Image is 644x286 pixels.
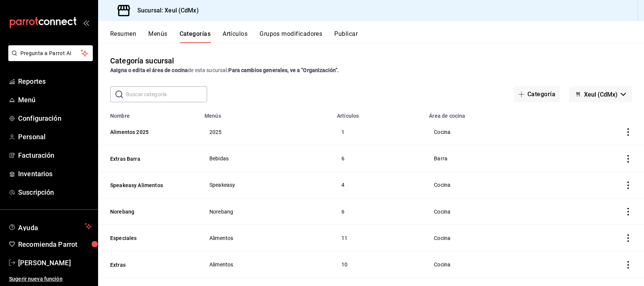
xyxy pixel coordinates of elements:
[434,182,549,188] span: Cocina
[20,49,81,57] span: Pregunta a Parrot AI
[8,45,93,61] button: Pregunta a Parrot AI
[18,187,92,197] span: Suscripción
[209,156,323,161] span: Bebidas
[584,91,618,98] span: Xeul (CdMx)
[228,67,339,73] strong: Para cambios generales, ve a “Organización”.
[110,66,632,74] div: de esta sucursal.
[131,6,199,15] h3: Sucursal: Xeul (CdMx)
[209,209,323,214] span: Norebang
[332,198,424,224] td: 6
[5,55,93,63] a: Pregunta a Parrot AI
[126,87,207,102] input: Buscar categoría
[110,155,186,163] button: Extras Barra
[332,251,424,278] td: 10
[110,208,186,215] button: Norebang
[434,209,549,214] span: Cocina
[110,67,188,73] strong: Asigna o edita el área de cocina
[624,155,632,163] button: actions
[18,169,92,179] span: Inventarios
[209,262,323,267] span: Alimentos
[180,30,211,43] button: Categorías
[98,108,200,119] th: Nombre
[110,30,136,43] button: Resumen
[209,235,323,241] span: Alimentos
[110,55,174,66] div: Categoría sucursal
[18,258,92,268] span: [PERSON_NAME]
[434,235,549,241] span: Cocina
[624,208,632,215] button: actions
[83,20,89,26] button: open_drawer_menu
[424,108,559,119] th: Área de cocina
[209,182,323,188] span: Speakeasy
[9,275,92,283] span: Sugerir nueva función
[434,262,549,267] span: Cocina
[332,225,424,251] td: 11
[332,108,424,119] th: Artículos
[200,108,332,119] th: Menús
[110,261,186,269] button: Extras
[434,156,549,161] span: Barra
[624,128,632,136] button: actions
[148,30,167,43] button: Menús
[624,234,632,242] button: actions
[332,172,424,198] td: 4
[514,86,560,102] button: Categoría
[624,261,632,269] button: actions
[332,119,424,145] td: 1
[18,113,92,123] span: Configuración
[569,86,632,102] button: Xeul (CdMx)
[110,128,186,136] button: Alimentos 2025
[434,129,549,135] span: Cocina
[110,234,186,242] button: Especiales
[18,222,82,231] span: Ayuda
[624,181,632,189] button: actions
[334,30,358,43] button: Publicar
[18,76,92,86] span: Reportes
[209,129,323,135] span: 2025
[18,150,92,160] span: Facturación
[18,95,92,105] span: Menú
[332,145,424,172] td: 6
[110,181,186,189] button: Speakeasy Alimentos
[110,30,644,43] div: navigation tabs
[223,30,247,43] button: Artículos
[18,239,92,249] span: Recomienda Parrot
[260,30,322,43] button: Grupos modificadores
[18,132,92,142] span: Personal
